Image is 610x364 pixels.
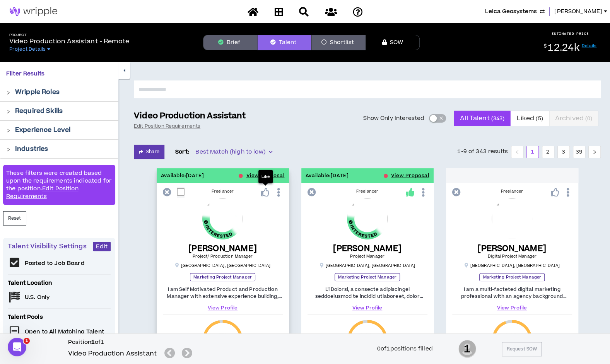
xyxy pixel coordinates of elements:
[163,304,283,311] a: View Profile
[527,146,538,158] a: 1
[492,198,532,239] img: qQvirN6bpMJ489prKnc7eC4bdxUQFtcAD8Uo9mkv.png
[134,123,200,129] a: Edit Position Requirements
[68,349,157,358] h5: Video Production Assistant
[585,115,592,122] small: ( 0 )
[511,146,523,158] li: Previous Page
[9,37,129,46] p: Video Production Assistant - Remote
[479,273,545,281] p: Marketing Project Manager
[377,345,433,353] div: 0 of 1 positions filled
[363,114,424,122] span: Show Only Interested
[134,111,246,121] p: Video Production Assistant
[308,286,427,300] p: L'i Dolorsi, a consecte adipiscingel seddoeiusmod te incidid utlaboreet, dolor magnaaliqu, eni ad...
[93,242,111,251] button: Edit
[552,31,589,36] p: ESTIMATED PRICE
[554,7,602,16] span: [PERSON_NAME]
[582,43,597,49] a: Details
[502,342,542,356] button: Request SOW
[8,338,26,356] iframe: Intercom live chat
[491,115,505,122] small: ( 343 )
[558,146,569,158] a: 3
[6,70,112,78] p: Filter Results
[9,33,129,37] h5: Project
[555,109,593,128] span: Archived
[6,128,10,133] span: right
[163,286,283,300] p: I am Self Motivated Product and Production Manager with extensive experience building, maintainin...
[557,146,570,158] li: 3
[542,146,554,158] a: 2
[452,286,572,300] p: I am a multi-facteted digital marketing professional with an agency background working as a proje...
[544,43,547,50] sup: $
[24,338,30,344] span: 1
[504,332,520,343] span: 94 %
[215,332,231,343] span: 97 %
[548,41,579,55] span: 12.24k
[485,7,545,16] button: Leica Geosystems
[6,147,10,152] span: right
[3,165,115,205] div: These filters were created based upon the requirements indicated for the position.
[15,106,63,116] p: Required Skills
[335,273,400,281] p: Marketing Project Manager
[9,46,46,52] span: Project Details
[8,242,93,251] p: Talent Visibility Settings
[478,244,546,253] h5: [PERSON_NAME]
[359,332,375,343] span: 96 %
[536,115,543,122] small: ( 5 )
[485,7,537,16] span: Leica Geosystems
[202,198,243,239] img: mFATwY8SDVcVdxYlwfuE7UB9rQwVdgLXtu5cfzeQ.png
[333,244,402,253] h5: [PERSON_NAME]
[161,172,204,179] p: Available: [DATE]
[320,263,415,268] p: [GEOGRAPHIC_DATA] , [GEOGRAPHIC_DATA]
[195,146,272,158] span: Best Match (high to low)
[588,146,601,158] button: right
[6,185,79,200] a: Edit Position Requirements
[588,146,601,158] li: Next Page
[175,263,271,268] p: [GEOGRAPHIC_DATA] , [GEOGRAPHIC_DATA]
[452,304,572,311] a: View Profile
[516,109,543,128] span: Liked
[91,338,95,346] b: 1
[15,125,70,135] p: Experience Level
[261,174,270,179] p: Like
[306,172,349,179] p: Available: [DATE]
[68,338,195,346] h6: Position of 1
[511,146,523,158] button: left
[311,35,366,50] button: Shortlist
[526,146,539,158] li: 1
[15,87,60,97] p: Wripple Roles
[487,253,536,259] span: Digital Project Manager
[246,168,285,183] button: View Proposal
[15,144,48,154] p: Industries
[515,150,519,154] span: left
[257,35,311,50] button: Talent
[203,35,257,50] button: Brief
[366,35,420,50] button: SOW
[6,91,10,95] span: right
[3,211,26,226] button: Reset
[175,148,190,156] p: Sort:
[193,253,253,259] span: Project/ Production Manager
[96,243,108,250] span: Edit
[460,109,504,128] span: All Talent
[458,339,476,359] span: 1
[347,198,388,239] img: UIzuMWPi2Q0vFXo1KDhnQlmPquSHURrv8ZsXsrRH.png
[573,146,585,158] a: 39
[308,304,427,311] a: View Profile
[452,188,572,195] div: Freelancer
[429,114,446,123] button: Show Only Interested
[188,244,257,253] h5: [PERSON_NAME]
[573,146,585,158] li: 39
[542,146,554,158] li: 2
[464,263,560,268] p: [GEOGRAPHIC_DATA] , [GEOGRAPHIC_DATA]
[308,188,427,195] div: Freelancer
[190,273,255,281] p: Marketing Project Manager
[592,150,597,154] span: right
[350,253,384,259] span: Project Manager
[163,188,283,195] div: Freelancer
[25,260,85,267] p: Posted to Job Board
[6,109,10,114] span: right
[134,145,164,159] button: Share
[391,168,429,183] button: View Proposal
[457,146,508,158] li: 1-9 of 343 results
